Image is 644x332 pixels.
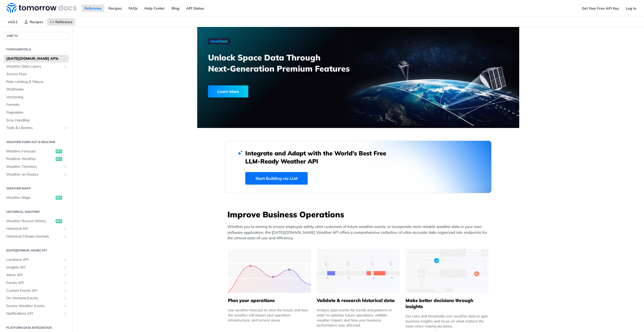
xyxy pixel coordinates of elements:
a: Learn More [208,85,333,97]
p: Whether you’re aiming to ensure employee safety, alert customers of future weather events, or inc... [227,224,492,241]
a: Custom Events APIShow subpages for Custom Events API [4,287,69,294]
a: Tools & LibrariesShow subpages for Tools & Libraries [4,124,69,132]
img: Tomorrow.io Weather API Docs [7,3,76,13]
a: Recipes [21,18,46,26]
span: get [56,149,62,153]
a: Weather Forecastget [4,148,69,155]
a: Weather Data LayersShow subpages for Weather Data Layers [4,63,69,70]
span: Versioning [6,95,67,100]
button: Show subpages for Historical API [63,227,67,231]
a: Notifications APIShow subpages for Notifications API [4,310,69,317]
a: Weather TimelinesShow subpages for Weather Timelines [4,163,69,171]
a: Recipes [106,5,125,12]
h2: Historical Weather [4,210,69,214]
button: Show subpages for Tools & Libraries [63,126,67,130]
button: Show subpages for Locations API [63,258,67,262]
span: get [56,196,62,200]
button: Show subpages for Historical Climate Normals [63,235,67,239]
a: Locations APIShow subpages for Locations API [4,256,69,263]
a: Weather Mapsget [4,194,69,202]
span: Pagination [6,110,67,115]
a: Insights APIShow subpages for Insights API [4,264,69,271]
span: Tools & Libraries [6,125,62,130]
h2: Platform DATA integration [4,325,69,330]
a: Access Keys [4,70,69,78]
button: Show subpages for Notifications API [63,312,67,316]
span: On-Demand Events [6,296,62,301]
span: Historical API [6,226,62,231]
span: get [56,219,62,223]
h2: [DATE][DOMAIN_NAME] API [4,248,69,253]
a: Start Building via LLM [245,172,308,185]
span: Locations API [6,257,62,262]
a: Reference [82,5,104,12]
a: FAQs [126,5,140,12]
img: NextGen [208,38,230,44]
span: Historical Climate Normals [6,234,62,239]
span: Severe Weather Events [6,304,62,309]
button: Show subpages for Custom Events API [63,289,67,293]
h2: Weather Maps [4,186,69,191]
a: On-Demand EventsShow subpages for On-Demand Events [4,294,69,302]
button: Show subpages for On-Demand Events [63,296,67,300]
span: Rate Limiting & Tokens [6,79,67,84]
a: Log In [623,5,639,12]
button: JUMP TO [4,32,69,40]
span: Insights API [6,265,62,270]
button: Show subpages for Alerts API [63,273,67,277]
a: Rate Limiting & Tokens [4,78,69,86]
span: Weather on Routes [6,172,62,177]
a: Help Center [142,5,168,12]
h5: Validate & research historical data [317,297,400,304]
div: Learn More [208,85,248,97]
a: Error Handling [4,117,69,124]
span: Custom Events API [6,288,62,293]
span: Weather Recent History [6,219,54,224]
span: Recipes [30,20,43,24]
span: Weather Timelines [6,164,62,169]
h5: Make better decisions through insights [406,297,489,310]
span: Webhooks [6,87,67,92]
span: Realtime Weather [6,156,54,161]
span: Formats [6,102,67,107]
a: Pagination [4,109,69,116]
h2: Integrate and Adapt with the World’s Best Free LLM-Ready Weather API [245,149,394,165]
a: Events APIShow subpages for Events API [4,279,69,287]
a: Versioning [4,93,69,101]
h3: Improve Business Operations [227,209,492,220]
span: [DATE][DOMAIN_NAME] APIs [6,56,67,61]
span: Notifications API [6,311,62,316]
button: Show subpages for Weather Timelines [63,165,67,169]
span: Events API [6,280,62,285]
img: 13d7ca0-group-496-2.svg [317,249,400,293]
img: a22d113-group-496-32x.svg [406,249,489,293]
h5: Plan your operations [228,297,311,304]
a: Webhooks [4,86,69,93]
div: Set rules and thresholds over weather data to gain business insights and focus on what matters th... [406,314,489,329]
div: Analyze past events for trends and patterns in order to optimize future operations, validate weat... [317,308,400,328]
span: get [56,157,62,161]
button: Show subpages for Insights API [63,265,67,270]
span: Weather Forecast [6,149,54,154]
a: Weather Recent Historyget [4,217,69,225]
h3: Unlock Space Data Through Next-Generation Premium Features [208,52,364,74]
button: Show subpages for Events API [63,281,67,285]
button: Show subpages for Severe Weather Events [63,304,67,308]
span: Access Keys [6,72,67,77]
a: [DATE][DOMAIN_NAME] APIs [4,55,69,62]
a: Weather on RoutesShow subpages for Weather on Routes [4,171,69,178]
span: Weather Data Layers [6,64,62,69]
button: Show subpages for Weather on Routes [63,173,67,177]
span: Error Handling [6,118,67,123]
span: Alerts API [6,273,62,278]
h2: Weather Forecast & realtime [4,140,69,144]
a: Blog [169,5,182,12]
a: Formats [4,101,69,109]
a: Severe Weather EventsShow subpages for Severe Weather Events [4,302,69,310]
a: Historical APIShow subpages for Historical API [4,225,69,233]
h2: Fundamentals [4,47,69,52]
button: Show subpages for Weather Data Layers [63,64,67,69]
a: Alerts APIShow subpages for Alerts API [4,271,69,279]
a: Historical Climate NormalsShow subpages for Historical Climate Normals [4,233,69,240]
span: Reference [55,20,72,24]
